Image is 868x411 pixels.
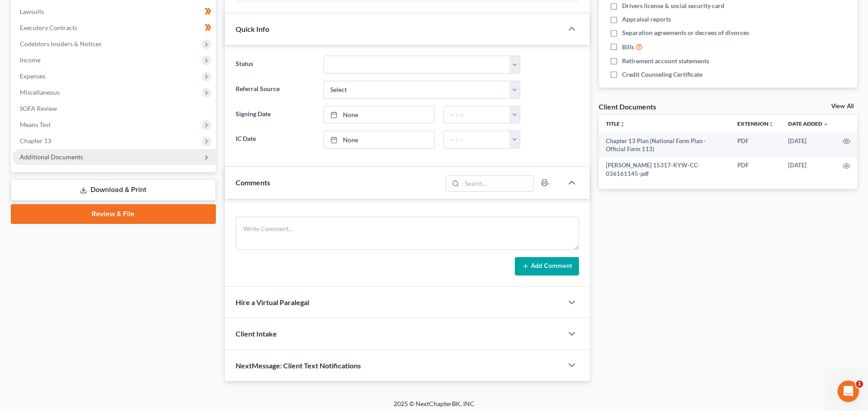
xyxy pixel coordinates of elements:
[781,157,836,182] td: [DATE]
[622,70,702,79] span: Credit Counseling Certificate
[831,103,854,109] a: View All
[13,101,216,117] a: SOFA Review
[622,43,634,52] span: Bills
[515,257,579,276] button: Add Comment
[236,25,269,33] span: Quick Info
[231,56,319,74] label: Status
[622,28,749,37] span: Separation agreements or decrees of divorces
[20,40,101,48] span: Codebtors Insiders & Notices
[620,122,625,127] i: unfold_more
[20,24,77,31] span: Executory Contracts
[324,131,434,148] a: None
[20,121,51,128] span: Means Test
[11,204,216,224] a: Review & File
[11,179,216,201] a: Download & Print
[20,88,60,96] span: Miscellaneous
[837,380,859,402] iframe: Intercom live chat
[606,120,625,127] a: Titleunfold_more
[730,157,781,182] td: PDF
[737,120,774,127] a: Extensionunfold_more
[20,72,45,80] span: Expenses
[20,105,57,112] span: SOFA Review
[324,106,434,123] a: None
[236,178,270,187] span: Comments
[236,361,361,370] span: NextMessage: Client Text Notifications
[13,4,216,20] a: Lawsuits
[788,120,829,127] a: Date Added expand_more
[781,133,836,157] td: [DATE]
[231,106,319,124] label: Signing Date
[236,298,309,306] span: Hire a Virtual Paralegal
[236,329,277,338] span: Client Intake
[622,57,709,66] span: Retirement account statements
[20,56,40,64] span: Income
[622,15,671,24] span: Appraisal reports
[444,131,510,148] input: -- : --
[20,8,44,15] span: Lawsuits
[599,102,656,111] div: Client Documents
[599,133,730,157] td: Chapter 13 Plan (National Form Plan - Official Form 113)
[13,20,216,36] a: Executory Contracts
[622,1,724,10] span: Drivers license & social security card
[20,153,83,161] span: Additional Documents
[231,131,319,149] label: IC Date
[231,81,319,99] label: Referral Source
[730,133,781,157] td: PDF
[823,122,829,127] i: expand_more
[856,380,863,388] span: 1
[462,176,534,191] input: Search...
[768,122,774,127] i: unfold_more
[599,157,730,182] td: [PERSON_NAME] 15317-KYW-CC-036161145-pdf
[20,137,51,144] span: Chapter 13
[444,106,510,123] input: -- : --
